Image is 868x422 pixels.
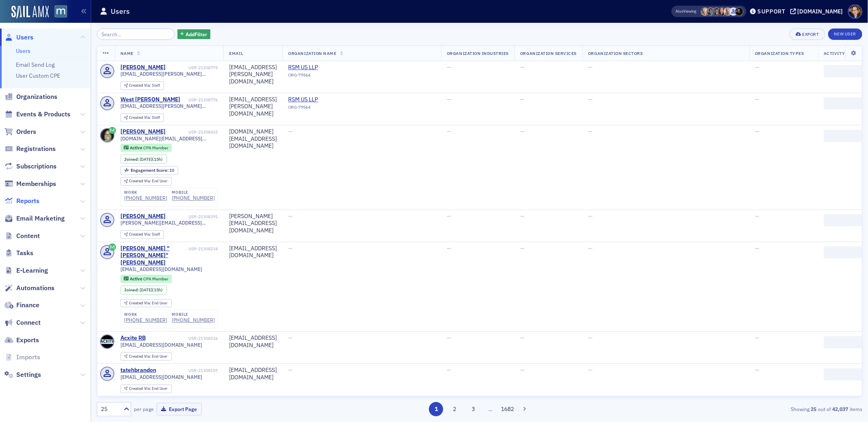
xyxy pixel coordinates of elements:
span: ‌ [824,65,864,77]
span: Users [16,33,33,42]
a: [PHONE_NUMBER] [172,317,215,323]
div: [EMAIL_ADDRESS][PERSON_NAME][DOMAIN_NAME] [229,64,277,85]
a: User Custom CPE [16,72,60,79]
span: — [755,63,759,71]
span: Connect [16,318,41,327]
div: Support [757,8,785,15]
span: Created Via : [129,354,152,359]
span: [EMAIL_ADDRESS][PERSON_NAME][DOMAIN_NAME] [120,103,218,109]
div: [EMAIL_ADDRESS][DOMAIN_NAME] [229,245,277,259]
a: [PERSON_NAME] [120,64,166,71]
span: [EMAIL_ADDRESS][DOMAIN_NAME] [120,374,203,380]
span: — [755,245,759,252]
span: ‌ [824,97,864,109]
div: Active: Active: CPA Member [120,275,172,283]
a: Acxite RB [120,335,146,342]
span: — [755,366,759,374]
span: Email Marketing [16,214,65,223]
span: — [588,96,593,103]
div: tatehbrandon [120,367,156,374]
span: Joined : [124,287,140,293]
span: — [755,212,759,220]
div: Active: Active: CPA Member [120,144,172,152]
div: [PERSON_NAME][EMAIL_ADDRESS][DOMAIN_NAME] [229,213,277,234]
span: CPA Member [143,145,168,151]
div: USR-21308157 [157,368,218,373]
span: — [588,212,593,220]
span: Engagement Score : [131,167,169,173]
div: [DOMAIN_NAME] [798,8,843,15]
div: mobile [172,190,215,195]
span: — [447,245,451,252]
span: [PERSON_NAME][EMAIL_ADDRESS][DOMAIN_NAME] [120,220,218,226]
span: Orders [16,127,36,136]
div: Export [802,32,819,37]
span: [DATE] [140,287,152,293]
div: Joined: 2025-09-16 00:00:00 [120,286,167,295]
span: — [447,212,451,220]
div: [EMAIL_ADDRESS][PERSON_NAME][DOMAIN_NAME] [229,96,277,118]
span: Created Via : [129,386,152,391]
a: Organizations [4,92,57,101]
div: mobile [172,312,215,317]
a: [PHONE_NUMBER] [124,195,167,201]
span: — [447,128,451,135]
div: USR-21308216 [147,336,218,341]
div: West [PERSON_NAME] [120,96,180,103]
div: Joined: 2025-09-16 00:00:00 [120,155,167,164]
span: — [520,212,525,220]
a: [PHONE_NUMBER] [172,195,215,201]
a: Imports [4,353,40,362]
span: Joined : [124,157,140,162]
button: 1 [429,402,443,416]
a: SailAMX [11,6,49,19]
span: E-Learning [16,266,48,275]
div: Staff [129,116,160,120]
div: USR-21308234 [188,246,218,251]
a: New User [828,28,862,40]
a: Orders [4,127,36,136]
input: Search… [97,28,175,40]
div: [DOMAIN_NAME][EMAIL_ADDRESS][DOMAIN_NAME] [229,128,277,150]
span: RSM US LLP [288,96,362,103]
a: Exports [4,336,39,345]
img: SailAMX [55,5,67,18]
h1: Users [111,7,130,16]
span: — [588,128,593,135]
a: Content [4,232,40,241]
div: ORG-79564 [288,105,362,113]
div: work [124,190,167,195]
a: [PERSON_NAME] [120,128,166,136]
span: — [447,334,451,341]
div: Created Via: End User [120,177,172,186]
span: Add Filter [186,31,207,38]
div: ORG-79564 [288,72,362,81]
span: Subscriptions [16,162,57,171]
span: Active [130,276,143,282]
a: Events & Products [4,110,70,119]
div: Showing out of items [613,405,862,413]
div: Staff [129,83,160,88]
a: E-Learning [4,266,48,275]
span: Organization Types [755,50,804,56]
span: … [485,405,496,413]
a: [PERSON_NAME] [120,213,166,220]
span: Rebekah Olson [701,7,709,16]
span: ‌ [824,336,864,348]
div: [PHONE_NUMBER] [124,317,167,323]
div: USR-21308779 [167,65,218,70]
span: — [288,128,293,135]
label: per page [134,405,154,413]
span: ‌ [824,246,864,258]
span: Events & Products [16,110,70,119]
button: 1682 [500,402,514,416]
span: Organization Name [288,50,336,56]
button: [DOMAIN_NAME] [790,9,846,14]
span: — [288,366,293,374]
div: 25 [101,405,119,413]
